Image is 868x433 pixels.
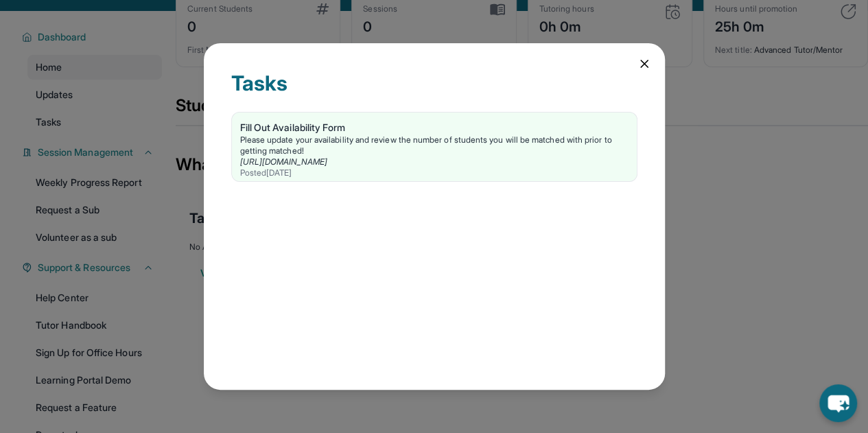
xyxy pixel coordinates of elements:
[819,384,857,422] button: chat-button
[240,121,629,134] div: Fill Out Availability Form
[240,134,629,156] div: Please update your availability and review the number of students you will be matched with prior ...
[240,156,327,167] a: [URL][DOMAIN_NAME]
[231,71,637,112] div: Tasks
[232,113,637,181] a: Fill Out Availability FormPlease update your availability and review the number of students you w...
[240,167,629,178] div: Posted [DATE]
